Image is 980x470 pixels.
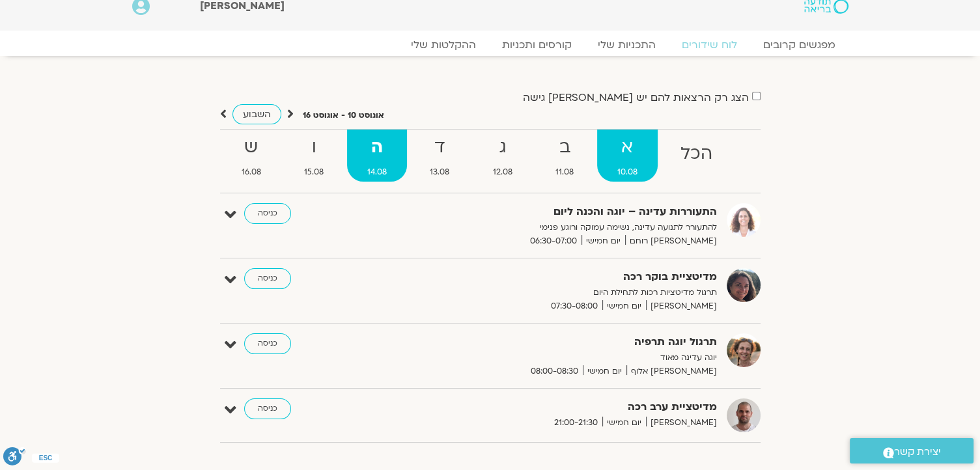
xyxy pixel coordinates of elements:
a: ד13.08 [410,130,470,182]
a: כניסה [244,268,291,289]
span: יום חמישי [583,365,626,378]
nav: Menu [132,38,848,51]
span: 08:00-08:30 [526,365,583,378]
a: ג12.08 [473,130,533,182]
span: השבוע [243,108,271,120]
span: 12.08 [473,165,533,179]
span: יצירת קשר [894,443,941,461]
a: התכניות שלי [585,38,669,51]
strong: התעוררות עדינה – יוגה והכנה ליום [398,203,717,221]
strong: ג [473,133,533,162]
strong: ו [284,133,344,162]
strong: מדיטציית בוקר רכה [398,268,717,286]
span: [PERSON_NAME] [646,299,717,313]
strong: הכל [660,139,733,169]
span: 16.08 [221,165,282,179]
span: 13.08 [410,165,470,179]
p: יוגה עדינה מאוד [398,351,717,365]
a: כניסה [244,398,291,419]
strong: ד [410,133,470,162]
strong: ב [535,133,595,162]
label: הצג רק הרצאות להם יש [PERSON_NAME] גישה [523,92,749,104]
span: יום חמישי [602,299,646,313]
p: להתעורר לתנועה עדינה, נשימה עמוקה ורוגע פנימי [398,221,717,234]
strong: ה [347,133,408,162]
a: ההקלטות שלי [398,38,489,51]
a: לוח שידורים [669,38,750,51]
a: הכל [660,130,733,182]
a: יצירת קשר [850,438,973,463]
strong: ש [221,133,282,162]
a: מפגשים קרובים [750,38,848,51]
strong: א [597,133,658,162]
a: א10.08 [597,130,658,182]
span: 15.08 [284,165,344,179]
a: כניסה [244,203,291,224]
a: ב11.08 [535,130,595,182]
span: 11.08 [535,165,595,179]
strong: תרגול יוגה תרפיה [398,333,717,351]
a: קורסים ותכניות [489,38,585,51]
a: ש16.08 [221,130,282,182]
p: אוגוסט 10 - אוגוסט 16 [303,109,384,122]
p: תרגול מדיטציות רכות לתחילת היום [398,286,717,299]
a: השבוע [232,104,281,124]
a: כניסה [244,333,291,354]
span: 21:00-21:30 [550,416,602,430]
strong: מדיטציית ערב רכה [398,398,717,416]
span: 14.08 [347,165,408,179]
span: [PERSON_NAME] רוחם [625,234,717,248]
span: [PERSON_NAME] אלוף [626,365,717,378]
a: ו15.08 [284,130,344,182]
span: [PERSON_NAME] [646,416,717,430]
span: יום חמישי [602,416,646,430]
span: 10.08 [597,165,658,179]
span: יום חמישי [581,234,625,248]
a: ה14.08 [347,130,408,182]
span: 06:30-07:00 [525,234,581,248]
span: 07:30-08:00 [546,299,602,313]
